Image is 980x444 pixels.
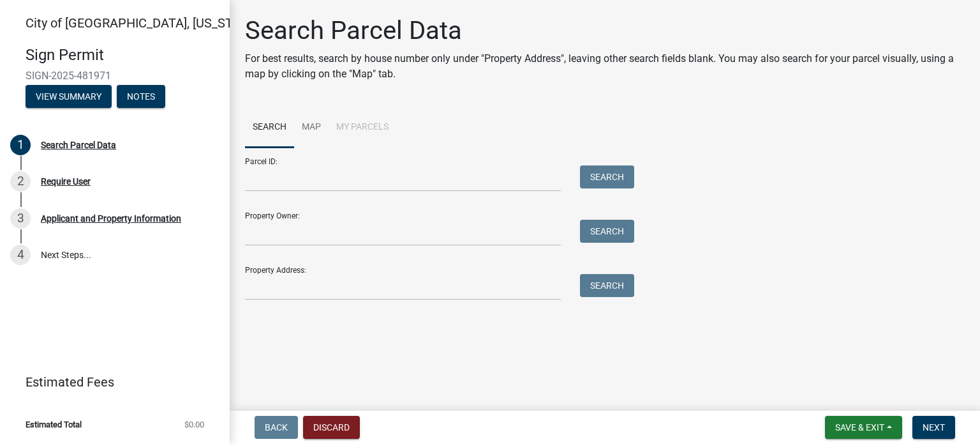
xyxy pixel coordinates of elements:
div: 1 [10,135,31,155]
button: Search [580,220,634,243]
h4: Sign Permit [26,46,219,65]
span: Save & Exit [835,422,884,433]
div: Applicant and Property Information [41,214,181,223]
div: 4 [10,245,31,265]
wm-modal-confirm: Notes [117,92,165,102]
button: Next [912,416,955,439]
div: 2 [10,171,31,192]
span: City of [GEOGRAPHIC_DATA], [US_STATE] [26,15,258,31]
button: Search [580,165,634,188]
div: Search Parcel Data [41,141,116,149]
div: 3 [10,208,31,229]
span: Estimated Total [26,420,82,429]
button: Back [255,416,298,439]
span: SIGN-2025-481971 [26,70,204,82]
div: Require User [41,177,91,186]
button: View Summary [26,85,112,108]
span: Next [923,422,945,433]
button: Discard [303,416,360,439]
button: Notes [117,85,165,108]
p: For best results, search by house number only under "Property Address", leaving other search fiel... [245,51,965,82]
wm-modal-confirm: Summary [26,92,112,102]
a: Estimated Fees [10,369,209,395]
span: Back [265,422,288,433]
button: Save & Exit [825,416,902,439]
button: Search [580,274,634,297]
a: Map [294,107,329,148]
h1: Search Parcel Data [245,15,965,46]
span: $0.00 [184,420,204,429]
a: Search [245,107,294,148]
